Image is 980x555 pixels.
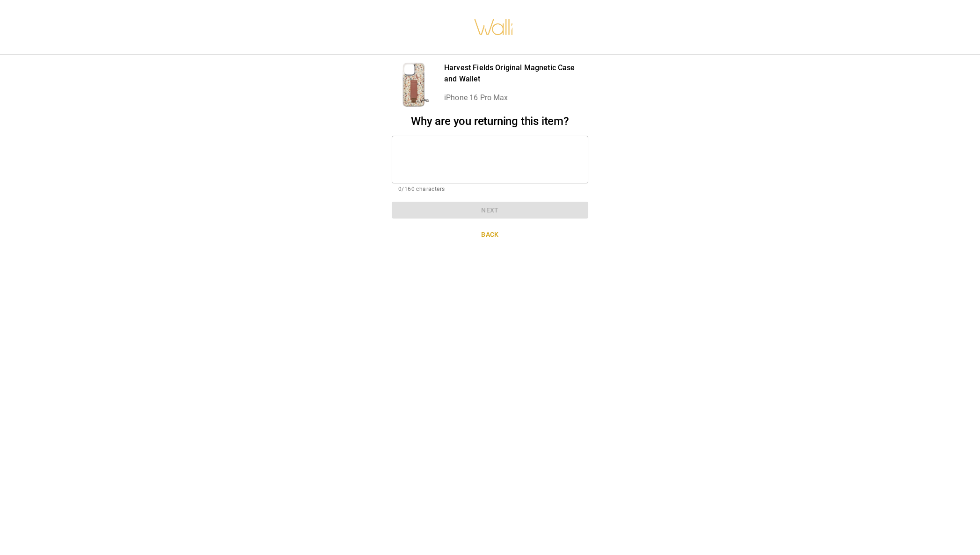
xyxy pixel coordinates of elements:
[392,115,588,128] h2: Why are you returning this item?
[474,7,514,47] img: walli-inc.myshopify.com
[444,62,588,85] p: Harvest Fields Original Magnetic Case and Wallet
[398,185,582,194] p: 0/160 characters
[444,92,588,103] p: iPhone 16 Pro Max
[392,226,588,243] button: Back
